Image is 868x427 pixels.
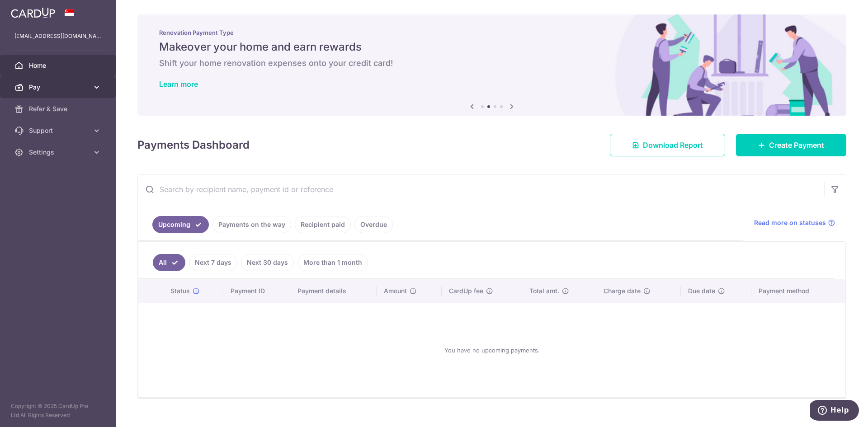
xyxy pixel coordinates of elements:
[754,218,835,227] a: Read more on statuses
[354,216,393,233] a: Overdue
[604,286,641,296] span: Charge date
[29,104,89,113] span: Refer & Save
[297,254,368,271] a: More than 1 month
[170,286,190,296] span: Status
[137,137,250,153] h4: Payments Dashboard
[159,29,825,36] p: Renovation Payment Type
[138,175,824,204] input: Search by recipient name, payment id or reference
[769,140,824,150] span: Create Payment
[241,254,294,271] a: Next 30 days
[29,83,89,92] span: Pay
[529,286,559,296] span: Total amt.
[751,279,845,303] th: Payment method
[212,216,291,233] a: Payments on the way
[14,32,101,41] p: [EMAIL_ADDRESS][DOMAIN_NAME]
[29,61,89,70] span: Home
[149,310,835,390] div: You have no upcoming payments.
[29,126,89,135] span: Support
[810,400,859,422] iframe: Opens a widget where you can find more information
[159,58,825,69] h6: Shift your home renovation expenses onto your credit card!
[449,286,483,296] span: CardUp fee
[754,218,826,227] span: Read more on statuses
[736,134,846,156] a: Create Payment
[152,216,209,233] a: Upcoming
[643,140,703,150] span: Download Report
[153,254,185,271] a: All
[11,7,55,18] img: CardUp
[384,286,407,296] span: Amount
[290,279,377,303] th: Payment details
[223,279,290,303] th: Payment ID
[295,216,351,233] a: Recipient paid
[688,286,715,296] span: Due date
[29,148,89,157] span: Settings
[189,254,237,271] a: Next 7 days
[137,14,846,116] img: Renovation banner
[159,40,825,54] h5: Makeover your home and earn rewards
[159,80,198,89] a: Learn more
[610,134,725,156] a: Download Report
